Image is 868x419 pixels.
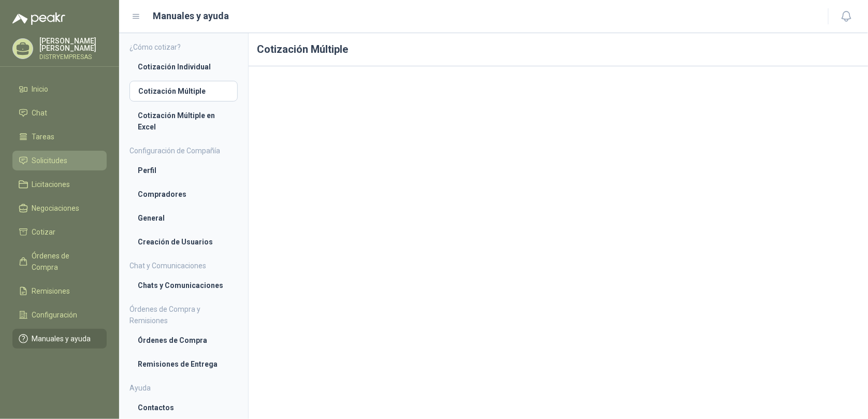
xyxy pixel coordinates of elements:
a: Cotización Individual [129,57,238,77]
a: Manuales y ayuda [12,329,107,349]
a: Remisiones [12,281,107,301]
li: Creación de Usuarios [138,236,229,248]
h4: Ayuda [129,382,238,394]
span: Solicitudes [32,155,68,166]
a: Configuración [12,305,107,325]
li: Chats y Comunicaciones [138,280,229,291]
span: Órdenes de Compra [32,250,97,273]
a: Tareas [12,127,107,147]
a: Chat [12,103,107,123]
a: Órdenes de Compra [12,246,107,277]
iframe: 6fd1e0d916bf4ef584a102922c537bb4 [257,75,860,412]
p: DISTRYEMPRESAS [39,54,107,60]
h1: Cotización Múltiple [249,33,868,66]
p: [PERSON_NAME] [PERSON_NAME] [39,37,107,52]
span: Inicio [32,83,49,95]
a: Órdenes de Compra [129,330,238,350]
span: Cotizar [32,226,56,238]
a: Cotización Múltiple en Excel [129,106,238,137]
a: Negociaciones [12,198,107,218]
li: Órdenes de Compra [138,335,229,346]
span: Configuración [32,309,78,321]
a: General [129,208,238,228]
a: Perfil [129,161,238,180]
h4: ¿Cómo cotizar? [129,41,238,53]
span: Negociaciones [32,203,80,214]
span: Chat [32,107,48,119]
a: Cotización Múltiple [129,81,238,102]
li: Contactos [138,402,229,413]
a: Creación de Usuarios [129,232,238,252]
a: Inicio [12,79,107,99]
h1: Manuales y ayuda [153,9,229,23]
span: Licitaciones [32,179,70,190]
a: Compradores [129,184,238,204]
h4: Configuración de Compañía [129,145,238,156]
li: Cotización Múltiple [138,85,229,97]
li: Remisiones de Entrega [138,358,229,370]
a: Solicitudes [12,151,107,170]
span: Remisiones [32,285,70,297]
a: Contactos [129,398,238,417]
a: Licitaciones [12,175,107,194]
a: Chats y Comunicaciones [129,276,238,295]
li: General [138,212,229,224]
span: Manuales y ayuda [32,333,91,344]
h4: Chat y Comunicaciones [129,260,238,271]
li: Cotización Múltiple en Excel [138,110,229,133]
li: Compradores [138,189,229,200]
img: Logo peakr [12,12,65,25]
li: Perfil [138,165,229,176]
li: Cotización Individual [138,61,229,73]
h4: Órdenes de Compra y Remisiones [129,304,238,326]
a: Cotizar [12,222,107,242]
a: Remisiones de Entrega [129,354,238,374]
span: Tareas [32,131,55,142]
